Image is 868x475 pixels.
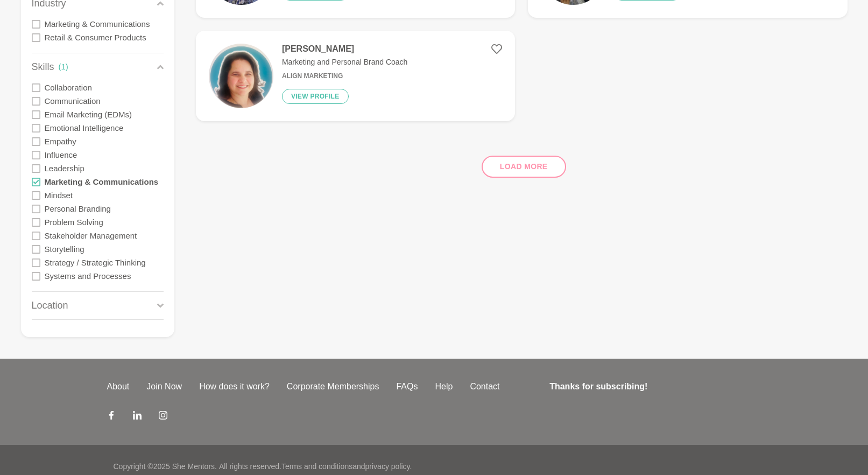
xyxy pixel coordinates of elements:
label: Influence [45,148,77,162]
label: Mindset [45,188,73,202]
a: About [98,380,138,393]
a: Instagram [159,410,167,423]
a: privacy policy [365,462,410,471]
label: Collaboration [45,81,92,94]
label: Marketing & Communications [45,17,150,31]
label: Marketing & Communications [45,175,159,188]
a: [PERSON_NAME]Marketing and Personal Brand CoachAlign MarketingView profile [196,31,515,121]
label: Storytelling [45,242,84,256]
a: Join Now [138,380,190,393]
label: Emotional Intelligence [45,121,124,135]
label: Retail & Consumer Products [45,31,146,44]
a: LinkedIn [133,410,142,423]
img: 8be344a310b66856e3d2e3ecf69ef6726d4f4dcd-2568x2547.jpg [209,44,273,108]
label: Email Marketing (EDMs) [45,108,132,121]
label: Leadership [45,162,84,175]
label: Strategy / Strategic Thinking [45,256,146,269]
label: Empathy [45,135,76,148]
label: Communication [45,94,101,108]
label: Stakeholder Management [45,229,137,242]
label: Problem Solving [45,215,103,229]
a: Contact [461,380,508,393]
a: FAQs [387,380,426,393]
p: Copyright © 2025 She Mentors . [114,461,217,472]
button: View profile [282,89,349,104]
a: How does it work? [190,380,278,393]
p: Skills [32,60,54,74]
h4: Thanks for subscribing! [549,380,754,393]
label: Personal Branding [45,202,111,215]
h6: Align Marketing [282,72,407,80]
p: All rights reserved. and . [219,461,412,472]
a: Corporate Memberships [278,380,388,393]
a: Terms and conditions [281,462,352,471]
label: Systems and Processes [45,269,131,283]
h4: [PERSON_NAME] [282,44,407,54]
p: Marketing and Personal Brand Coach [282,57,407,68]
a: Help [426,380,461,393]
a: Facebook [107,410,116,423]
p: Location [32,298,68,313]
div: ( 1 ) [59,61,68,73]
